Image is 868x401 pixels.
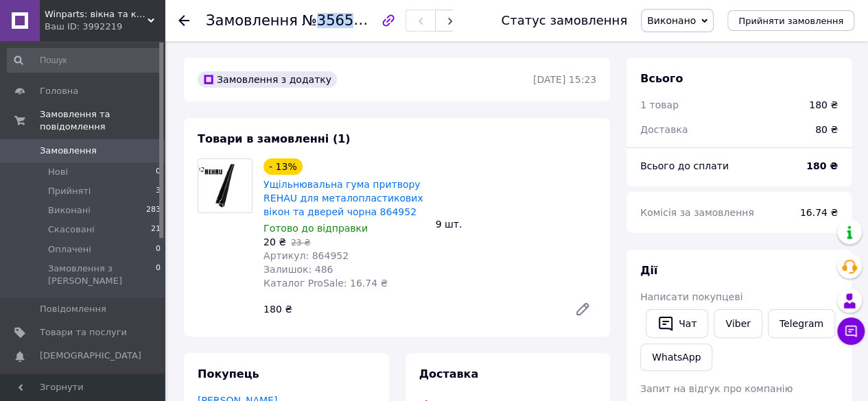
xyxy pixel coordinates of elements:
[768,309,835,338] a: Telegram
[206,12,298,29] span: Замовлення
[263,236,286,247] span: 20 ₴
[640,383,793,394] span: Запит на відгук про компанію
[640,291,742,302] span: Написати покупцеві
[738,16,843,26] span: Прийняти замовлення
[40,326,127,339] span: Товари та послуги
[48,243,91,256] span: Оплачені
[837,317,865,345] button: Чат з покупцем
[727,10,854,31] button: Прийняти замовлення
[198,132,351,145] span: Товари в замовленні (1)
[419,367,479,380] span: Доставка
[198,162,252,210] img: Ущільнювальна гума притвору REHAU для металопластикових вікон та дверей чорна 864952
[640,72,683,85] span: Всього
[198,367,259,380] span: Покупець
[156,243,161,256] span: 0
[48,263,156,287] span: Замовлення з [PERSON_NAME]
[263,223,368,234] span: Готово до відправки
[40,303,106,315] span: Повідомлення
[40,85,78,97] span: Головна
[45,8,148,21] span: Winparts: вікна та комплектуючі
[640,160,729,171] span: Всього до сплати
[48,185,91,197] span: Прийняті
[156,166,161,178] span: 0
[809,98,838,112] div: 180 ₴
[45,21,165,33] div: Ваш ID: 3992219
[291,238,310,247] span: 23 ₴
[258,300,563,319] div: 180 ₴
[263,250,349,261] span: Артикул: 864952
[156,263,161,287] span: 0
[48,166,68,178] span: Нові
[146,204,161,217] span: 283
[640,343,712,371] a: WhatsApp
[640,99,679,110] span: 1 товар
[640,264,657,277] span: Дії
[640,207,754,218] span: Комісія за замовлення
[198,71,337,88] div: Замовлення з додатку
[263,179,423,217] a: Ущільнювальна гума притвору REHAU для металопластикових вікон та дверей чорна 864952
[40,108,165,133] span: Замовлення та повідомлення
[646,309,708,338] button: Чат
[533,74,596,85] time: [DATE] 15:23
[263,158,303,175] div: - 13%
[151,223,161,236] span: 21
[40,350,141,362] span: [DEMOGRAPHIC_DATA]
[640,124,688,135] span: Доставка
[156,185,161,197] span: 3
[647,15,696,26] span: Виконано
[48,204,91,217] span: Виконані
[263,278,388,289] span: Каталог ProSale: 16.74 ₴
[7,48,162,73] input: Пошук
[569,295,596,323] a: Редагувати
[263,264,333,275] span: Залишок: 486
[800,207,838,218] span: 16.74 ₴
[178,14,189,27] div: Повернутися назад
[806,160,838,171] b: 180 ₴
[714,309,762,338] a: Viber
[302,12,399,29] span: №356572508
[430,215,602,234] div: 9 шт.
[807,114,846,145] div: 80 ₴
[501,14,627,27] div: Статус замовлення
[48,223,95,236] span: Скасовані
[40,145,97,157] span: Замовлення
